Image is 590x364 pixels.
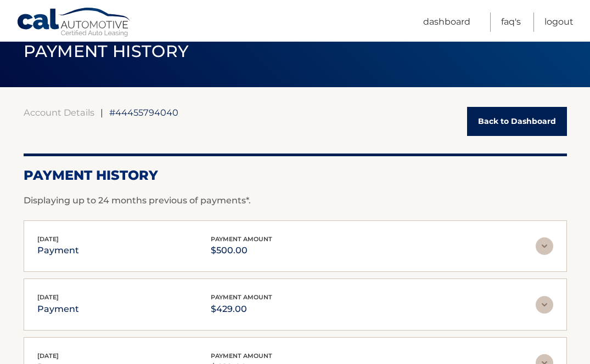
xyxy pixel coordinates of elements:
p: $500.00 [211,243,272,258]
p: payment [37,243,79,258]
a: Logout [544,13,574,32]
span: | [100,107,103,118]
a: Cal Automotive [16,7,132,39]
span: payment amount [211,235,272,243]
a: Account Details [24,107,94,118]
p: Displaying up to 24 months previous of payments*. [24,194,567,207]
h2: Payment History [24,167,567,184]
p: payment [37,302,79,317]
span: [DATE] [37,235,59,243]
span: PAYMENT HISTORY [24,41,189,61]
span: #44455794040 [109,107,178,118]
p: $429.00 [211,302,272,317]
span: [DATE] [37,352,59,360]
a: FAQ's [501,13,521,32]
img: accordion-rest.svg [536,296,553,314]
span: payment amount [211,293,272,301]
a: Dashboard [423,13,470,32]
span: [DATE] [37,293,59,301]
img: accordion-rest.svg [536,237,553,255]
a: Back to Dashboard [467,107,567,136]
span: payment amount [211,352,272,360]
